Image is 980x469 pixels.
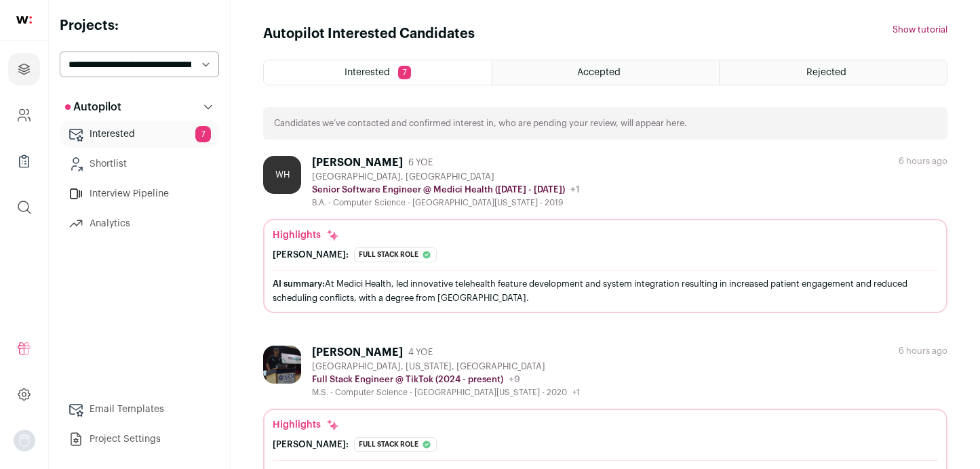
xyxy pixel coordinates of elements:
a: Company Lists [8,145,40,178]
a: Interested7 [60,121,219,148]
div: Full stack role [354,247,437,262]
a: Accepted [492,60,720,85]
a: Project Settings [60,426,219,453]
span: 7 [195,126,211,142]
button: Open dropdown [14,430,35,451]
h1: Autopilot Interested Candidates [263,24,475,43]
div: M.S. - Computer Science - [GEOGRAPHIC_DATA][US_STATE] - 2020 [312,387,580,398]
span: 6 YOE [408,157,433,168]
div: Highlights [273,418,340,432]
div: [PERSON_NAME]: [273,439,349,450]
p: Senior Software Engineer @ Medici Health ([DATE] - [DATE]) [312,184,565,195]
a: Interview Pipeline [60,180,219,207]
img: nopic.png [14,430,35,451]
a: WH [PERSON_NAME] 6 YOE [GEOGRAPHIC_DATA], [GEOGRAPHIC_DATA] Senior Software Engineer @ Medici Hea... [263,156,947,313]
p: Candidates we’ve contacted and confirmed interest in, who are pending your review, will appear here. [274,118,687,129]
span: Interested [345,68,390,77]
div: [PERSON_NAME]: [273,249,349,260]
img: 8473892d8634474319ce0fb2da5c3f93db5ce1444522e0edbc477620d7b84dfc.jpg [263,346,301,384]
button: Autopilot [60,94,219,121]
span: +1 [570,185,580,195]
div: [PERSON_NAME] [312,156,403,169]
span: Accepted [577,68,621,77]
div: [GEOGRAPHIC_DATA], [US_STATE], [GEOGRAPHIC_DATA] [312,361,580,372]
h2: Projects: [60,16,219,35]
span: AI summary: [273,279,325,288]
span: +9 [509,375,520,384]
div: [PERSON_NAME] [312,346,403,359]
a: Company and ATS Settings [8,99,40,131]
button: Show tutorial [893,24,947,35]
span: +1 [572,388,580,396]
a: Rejected [720,60,947,85]
span: 7 [398,66,411,79]
img: wellfound-shorthand-0d5821cbd27db2630d0214b213865d53afaa358527fdda9d0ea32b1df1b89c2c.svg [16,16,32,24]
span: 4 YOE [408,347,433,358]
div: WH [263,156,301,194]
a: Projects [8,53,40,85]
div: 6 hours ago [899,346,947,356]
p: Autopilot [65,99,121,115]
a: Analytics [60,210,219,237]
div: B.A. - Computer Science - [GEOGRAPHIC_DATA][US_STATE] - 2019 [312,197,580,208]
p: Full Stack Engineer @ TikTok (2024 - present) [312,374,503,385]
div: 6 hours ago [899,156,947,167]
div: Highlights [273,228,340,242]
div: Full stack role [354,437,437,452]
a: Email Templates [60,396,219,423]
div: [GEOGRAPHIC_DATA], [GEOGRAPHIC_DATA] [312,171,580,182]
span: Rejected [806,68,846,77]
a: Shortlist [60,150,219,178]
div: At Medici Health, led innovative telehealth feature development and system integration resulting ... [273,277,938,305]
